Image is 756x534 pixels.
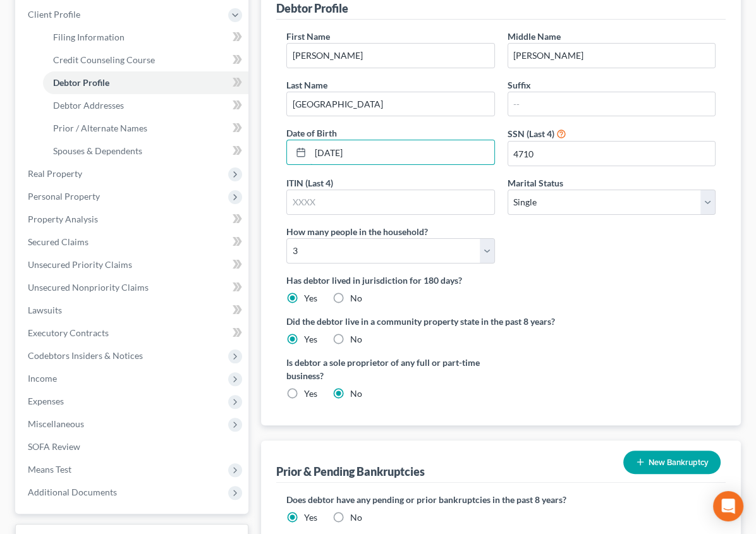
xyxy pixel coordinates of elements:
span: Secured Claims [28,236,88,247]
span: Personal Property [28,191,100,202]
input: XXXX [287,190,494,214]
span: Prior / Alternate Names [53,123,147,133]
span: Executory Contracts [28,327,109,338]
label: Yes [304,387,317,400]
a: Unsecured Priority Claims [18,253,248,276]
span: Unsecured Priority Claims [28,259,132,270]
label: Yes [304,333,317,346]
label: No [350,292,362,305]
a: Debtor Profile [43,71,248,94]
span: Expenses [28,396,64,406]
label: Yes [304,292,317,305]
input: MM/DD/YYYY [310,140,494,164]
label: No [350,511,362,524]
a: Lawsuits [18,299,248,322]
a: Unsecured Nonpriority Claims [18,276,248,299]
label: Is debtor a sole proprietor of any full or part-time business? [286,356,494,382]
label: Does debtor have any pending or prior bankruptcies in the past 8 years? [286,493,716,506]
input: -- [508,92,715,116]
span: Filing Information [53,32,125,42]
label: Suffix [508,78,531,92]
a: Secured Claims [18,231,248,253]
a: SOFA Review [18,435,248,458]
span: Property Analysis [28,214,98,224]
span: Lawsuits [28,305,62,315]
span: SOFA Review [28,441,80,452]
input: -- [287,92,494,116]
label: Yes [304,511,317,524]
a: Credit Counseling Course [43,49,248,71]
label: Did the debtor live in a community property state in the past 8 years? [286,315,716,328]
label: Marital Status [508,176,563,190]
label: Has debtor lived in jurisdiction for 180 days? [286,274,716,287]
span: Miscellaneous [28,418,84,429]
a: Filing Information [43,26,248,49]
label: How many people in the household? [286,225,428,238]
span: Codebtors Insiders & Notices [28,350,143,361]
label: Date of Birth [286,126,337,140]
label: ITIN (Last 4) [286,176,333,190]
span: Real Property [28,168,82,179]
div: Debtor Profile [276,1,348,16]
span: Means Test [28,464,71,475]
a: Prior / Alternate Names [43,117,248,140]
div: Open Intercom Messenger [713,491,743,521]
span: Debtor Profile [53,77,109,88]
button: New Bankruptcy [623,451,721,474]
label: No [350,387,362,400]
label: First Name [286,30,330,43]
input: XXXX [508,142,715,166]
span: Credit Counseling Course [53,54,155,65]
span: Unsecured Nonpriority Claims [28,282,149,293]
label: SSN (Last 4) [508,127,554,140]
a: Debtor Addresses [43,94,248,117]
span: Additional Documents [28,487,117,497]
input: M.I [508,44,715,68]
span: Income [28,373,57,384]
span: Client Profile [28,9,80,20]
label: Middle Name [508,30,561,43]
div: Prior & Pending Bankruptcies [276,464,425,479]
input: -- [287,44,494,68]
span: Debtor Addresses [53,100,124,111]
span: Spouses & Dependents [53,145,142,156]
a: Spouses & Dependents [43,140,248,162]
label: Last Name [286,78,327,92]
label: No [350,333,362,346]
a: Property Analysis [18,208,248,231]
a: Executory Contracts [18,322,248,344]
